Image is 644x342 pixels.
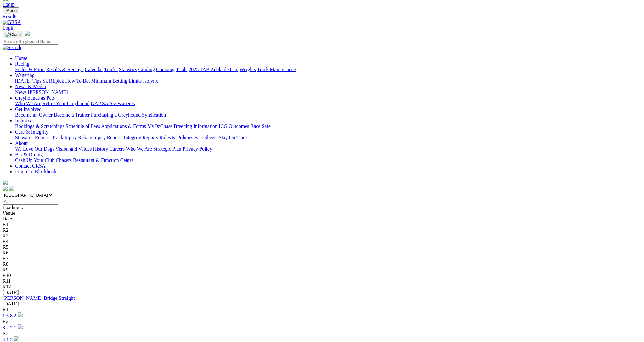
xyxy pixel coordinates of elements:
a: About [15,140,28,146]
img: play-circle.svg [14,336,19,341]
a: Track Maintenance [257,67,296,72]
a: GAP SA Assessments [91,101,135,106]
a: Login To Blackbook [15,169,57,174]
a: Statistics [119,67,137,72]
div: [DATE] [3,301,641,307]
a: ICG Outcomes [219,123,249,129]
a: How To Bet [65,78,90,83]
div: R5 [3,244,641,250]
a: Results [3,14,641,20]
a: News & Media [15,84,46,89]
div: R8 [3,261,641,267]
a: Login [3,25,14,31]
a: [PERSON_NAME] Bridge Straight [3,295,75,301]
img: twitter.svg [9,186,14,191]
div: R2 [3,227,641,233]
a: [DATE] Tips [15,78,41,83]
a: Fact Sheets [195,135,217,140]
input: Select date [3,198,58,205]
a: Greyhounds as Pets [15,95,55,100]
div: R2 [3,319,641,324]
div: R12 [3,284,641,290]
input: Search [3,38,58,45]
a: Get Involved [15,106,42,112]
a: MyOzChase [147,123,172,129]
div: Greyhounds as Pets [15,101,641,106]
div: R3 [3,233,641,239]
a: Become an Owner [15,112,53,117]
div: [DATE] [3,290,641,295]
img: logo-grsa-white.png [3,180,8,185]
a: Contact GRSA [15,163,45,168]
a: Tracks [104,67,118,72]
a: Home [15,55,27,61]
a: Applications & Forms [101,123,146,129]
a: Retire Your Greyhound [42,101,90,106]
a: History [93,146,108,151]
a: Calendar [85,67,103,72]
a: Wagering [15,72,35,78]
div: R1 [3,307,641,312]
a: Weights [240,67,256,72]
a: Chasers Restaurant & Function Centre [56,157,133,163]
a: Fields & Form [15,67,45,72]
div: R4 [3,239,641,244]
div: News & Media [15,89,641,95]
a: Become a Trainer [54,112,90,117]
a: Track Injury Rebate [52,135,92,140]
div: R9 [3,267,641,273]
a: Isolynx [143,78,158,83]
div: Racing [15,67,641,72]
img: Close [5,32,21,37]
div: Get Involved [15,112,641,118]
img: Search [3,45,21,50]
span: Menu [6,8,17,13]
div: About [15,146,641,152]
div: R10 [3,273,641,278]
a: Industry [15,118,32,123]
a: Stay On Track [219,135,248,140]
div: R3 [3,331,641,336]
div: Wagering [15,78,641,84]
a: Grading [138,67,155,72]
div: Industry [15,123,641,129]
a: Strategic Plan [153,146,181,151]
a: Who We Are [15,101,41,106]
a: Rules & Policies [159,135,193,140]
a: Integrity Reports [124,135,158,140]
a: Care & Integrity [15,129,48,134]
button: Toggle navigation [3,7,19,14]
a: Bar & Dining [15,152,43,157]
a: Cash Up Your Club [15,157,54,163]
a: 8 2 7 1 [3,325,16,330]
a: Careers [109,146,125,151]
a: Bookings & Scratchings [15,123,64,129]
a: Schedule of Fees [65,123,100,129]
a: Purchasing a Greyhound [91,112,141,117]
a: Privacy Policy [183,146,212,151]
a: 1 6 8 2 [3,313,16,318]
a: Trials [176,67,187,72]
a: 2025 TAB Adelaide Cup [189,67,238,72]
a: [PERSON_NAME] [28,89,68,95]
a: Login [3,2,14,7]
a: SUREpick [42,78,64,83]
a: Coursing [156,67,175,72]
a: Race Safe [250,123,270,129]
div: Date [3,216,641,222]
div: R7 [3,256,641,261]
a: Injury Reports [93,135,122,140]
div: R6 [3,250,641,256]
div: Venue [3,210,641,216]
div: R11 [3,278,641,284]
div: Bar & Dining [15,157,641,163]
img: play-circle.svg [18,324,23,329]
img: facebook.svg [3,186,8,191]
a: News [15,89,26,95]
a: Minimum Betting Limits [91,78,142,83]
a: Breeding Information [174,123,217,129]
img: logo-grsa-white.png [25,31,30,36]
img: GRSA [3,20,21,25]
span: Loading... [3,205,23,210]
